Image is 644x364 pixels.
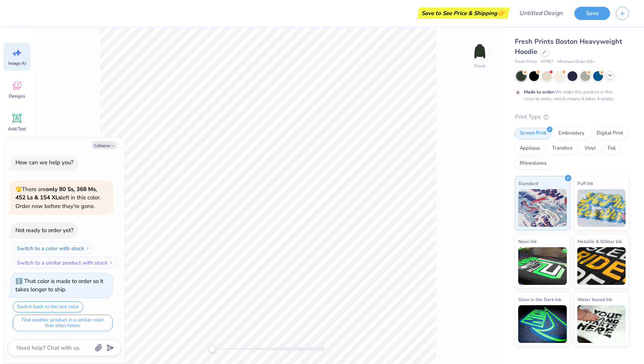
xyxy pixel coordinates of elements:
span: Water based Ink [577,295,612,303]
div: That color is made to order so it takes longer to ship. [15,277,103,294]
div: Applique [515,143,545,154]
img: Switch to a color with stock [85,246,90,251]
strong: Made to order: [524,89,555,95]
div: Save to See Price & Shipping [419,8,508,19]
div: Not ready to order yet? [15,226,73,234]
div: Transfers [547,143,577,154]
div: Accessibility label [208,345,216,353]
span: 🫣 [15,186,22,193]
div: How can we help you? [15,159,73,166]
div: Foil [603,143,621,154]
span: Add Text [8,126,26,132]
span: Metallic & Glitter Ink [577,237,622,245]
div: Front [475,63,485,69]
span: Designs [9,93,25,99]
span: Standard [518,179,538,187]
img: Glow in the Dark Ink [518,305,567,343]
img: Switch to a similar product with stock [109,260,113,265]
button: Switch to a color with stock [13,242,94,254]
span: Fresh Prints [515,59,537,65]
img: Neon Ink [518,247,567,285]
img: Standard [518,189,567,227]
img: Water based Ink [577,305,626,343]
span: 👉 [497,8,505,17]
img: Puff Ink [577,189,626,227]
span: Image AI [8,60,26,66]
div: Vinyl [580,143,601,154]
span: There are left in this color. Order now before they're gone. [15,185,101,210]
button: Save [574,7,610,20]
span: Minimum Order: 50 + [557,59,595,65]
div: Screen Print [515,128,551,139]
div: Rhinestones [515,158,551,169]
button: Find another product in a similar color that ships faster [13,315,113,331]
span: Fresh Prints Boston Heavyweight Hoodie [515,37,622,56]
div: We make this product in this color to order, which means it takes 4 weeks. [524,89,617,102]
span: Neon Ink [518,237,537,245]
div: Embroidery [554,128,589,139]
span: Puff Ink [577,179,593,187]
button: Switch back to the last color [13,301,83,312]
img: Metallic & Glitter Ink [577,247,626,285]
input: Untitled Design [513,6,569,21]
div: Digital Print [592,128,628,139]
button: Switch to a similar product with stock [13,257,118,269]
div: Print Type [515,113,629,121]
img: Front [472,44,487,59]
span: # FP87 [541,59,554,65]
span: Glow in the Dark Ink [518,295,561,303]
button: Collapse [92,141,117,149]
strong: only 80 Ss, 368 Ms, 452 Ls & 154 XLs [15,185,97,202]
